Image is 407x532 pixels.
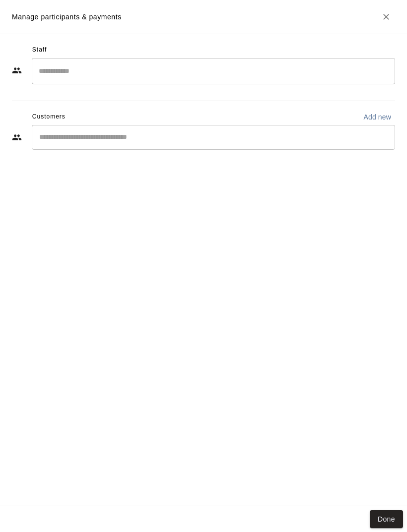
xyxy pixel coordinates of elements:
p: Add new [363,112,391,122]
div: Start typing to search customers... [32,125,395,150]
svg: Customers [12,132,22,142]
button: Add new [359,109,395,125]
button: Done [370,510,403,529]
span: Staff [32,42,47,58]
button: Close [377,8,395,26]
span: Customers [32,109,66,125]
div: Search staff [32,58,395,84]
svg: Staff [12,65,22,75]
p: Manage participants & payments [12,12,122,22]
